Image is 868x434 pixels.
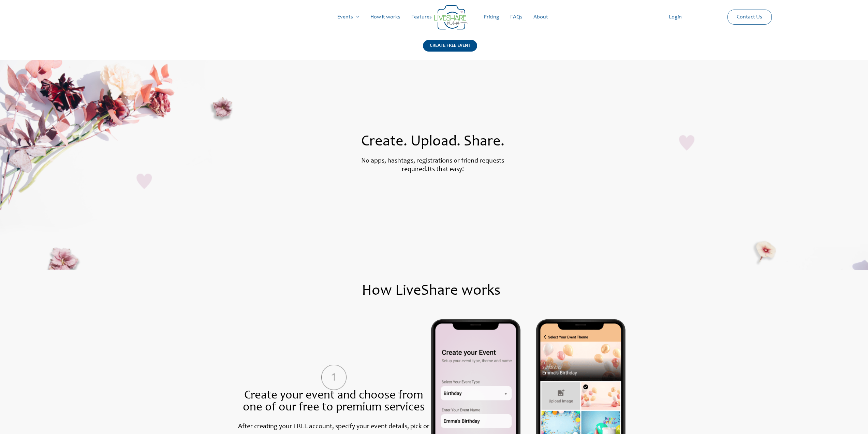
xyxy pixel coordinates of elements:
nav: Site Navigation [12,6,856,28]
div: CREATE FREE EVENT [423,40,477,52]
span: Create. Upload. Share. [361,135,504,150]
a: About [528,6,554,28]
span: Create your event and choose from one of our free to premium services [243,390,425,414]
label: No apps, hashtags, registrations or friend requests required. [361,158,504,173]
img: Group 14 | Live Photo Slideshow for Events | Create Free Events Album for Any Occasion [434,5,468,30]
a: Pricing [478,6,505,28]
h1: How LiveShare works [90,284,772,299]
label: Its that easy! [428,166,464,173]
a: Contact Us [731,10,768,24]
a: Features [406,6,437,28]
img: hiw_step_one [321,365,347,390]
a: CREATE FREE EVENT [423,40,477,60]
a: Login [663,6,687,28]
a: FAQs [505,6,528,28]
a: How it works [365,6,406,28]
a: Events [332,6,365,28]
